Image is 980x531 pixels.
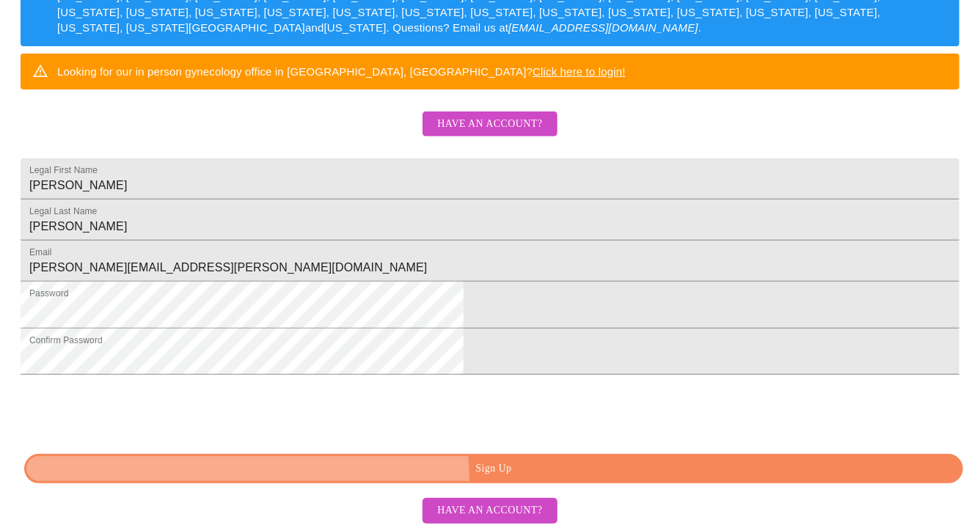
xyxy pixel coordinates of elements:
[41,460,946,478] span: Sign Up
[57,58,626,85] div: Looking for our in person gynecology office in [GEOGRAPHIC_DATA], [GEOGRAPHIC_DATA]?
[423,498,557,524] button: Have an account?
[437,502,542,520] span: Have an account?
[21,382,244,439] iframe: reCAPTCHA
[419,503,560,516] a: Have an account?
[24,454,963,484] button: Sign Up
[423,111,557,137] button: Have an account?
[533,65,626,78] a: Click here to login!
[508,21,698,34] em: [EMAIL_ADDRESS][DOMAIN_NAME]
[419,128,560,140] a: Have an account?
[437,115,542,133] span: Have an account?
